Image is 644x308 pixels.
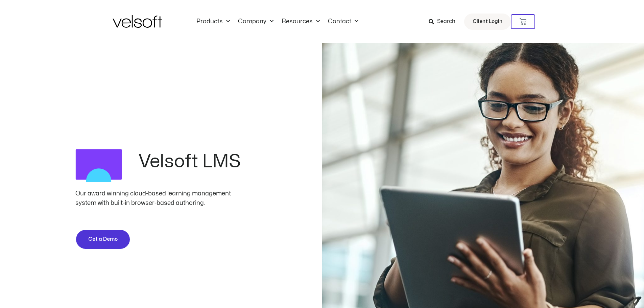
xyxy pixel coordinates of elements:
[324,18,362,25] a: ContactMenu Toggle
[464,14,511,30] a: Client Login
[88,235,118,243] span: Get a Demo
[473,17,502,26] span: Client Login
[75,229,130,250] a: Get a Demo
[192,18,362,25] nav: Menu
[278,18,324,25] a: ResourcesMenu Toggle
[75,189,246,208] div: Our award winning cloud-based learning management system with built-in browser-based authoring.
[429,16,460,27] a: Search
[113,15,162,28] img: Velsoft Training Materials
[437,17,455,26] span: Search
[192,18,234,25] a: ProductsMenu Toggle
[139,152,246,171] h2: Velsoft LMS
[75,142,122,189] img: LMS Logo
[234,18,278,25] a: CompanyMenu Toggle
